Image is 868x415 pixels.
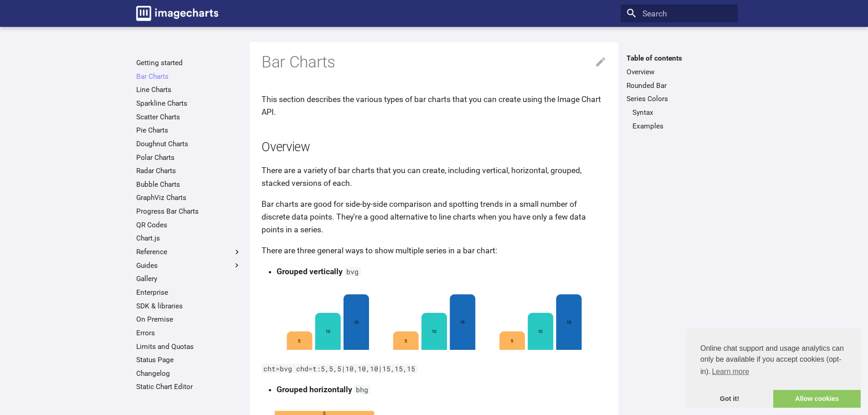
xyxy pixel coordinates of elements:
[262,164,606,190] p: There are a variety of bar charts that you can create, including vertical, horizontal, grouped, s...
[262,52,606,73] h1: Bar Charts
[136,153,241,162] a: Polar Charts
[136,328,241,338] a: Errors
[132,2,222,25] a: Image-Charts documentation
[136,85,241,94] a: Line Charts
[136,139,241,149] a: Doughnut Charts
[136,207,241,216] a: Progress Bar Charts
[136,261,241,270] label: Guides
[136,369,241,378] a: Changelog
[627,94,732,103] a: Series Colors
[136,302,241,311] a: SDK & libraries
[344,267,361,276] code: bvg
[136,220,241,230] a: QR Codes
[136,126,241,135] a: Pie Charts
[136,355,241,364] a: Status Page
[136,315,241,324] a: On Premise
[136,99,241,108] a: Sparkline Charts
[773,390,861,408] a: allow cookies
[710,365,750,379] a: learn more about cookies
[627,81,732,90] a: Rounded Bar
[621,54,738,63] label: Table of contents
[136,58,241,67] a: Getting started
[262,244,606,257] p: There are three general ways to show multiple series in a bar chart:
[632,108,732,117] a: Syntax
[136,382,241,391] a: Static Chart Editor
[621,5,738,23] input: Search
[136,6,218,21] img: logo
[275,286,594,354] img: chart
[262,138,606,156] h2: Overview
[686,328,861,408] div: cookieconsent
[621,54,738,130] nav: Table of contents
[136,234,241,243] a: Chart.js
[277,385,352,394] strong: Grouped horizontally
[136,288,241,297] a: Enterprise
[136,247,241,256] label: Reference
[627,108,732,131] nav: Series Colors
[262,364,417,373] code: cht=bvg chd=t:5,5,5|10,10,10|15,15,15
[354,385,370,394] code: bhg
[277,267,343,276] strong: Grouped vertically
[136,274,241,283] a: Gallery
[262,93,606,118] p: This section describes the various types of bar charts that you can create using the Image Chart ...
[136,72,241,81] a: Bar Charts
[136,180,241,189] a: Bubble Charts
[632,122,732,131] a: Examples
[136,166,241,175] a: Radar Charts
[686,390,773,408] a: dismiss cookie message
[136,342,241,351] a: Limits and Quotas
[700,343,846,379] span: Online chat support and usage analytics can only be available if you accept cookies (opt-in).
[136,113,241,122] a: Scatter Charts
[262,198,606,236] p: Bar charts are good for side-by-side comparison and spotting trends in a small number of discrete...
[136,193,241,202] a: GraphViz Charts
[627,67,732,77] a: Overview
